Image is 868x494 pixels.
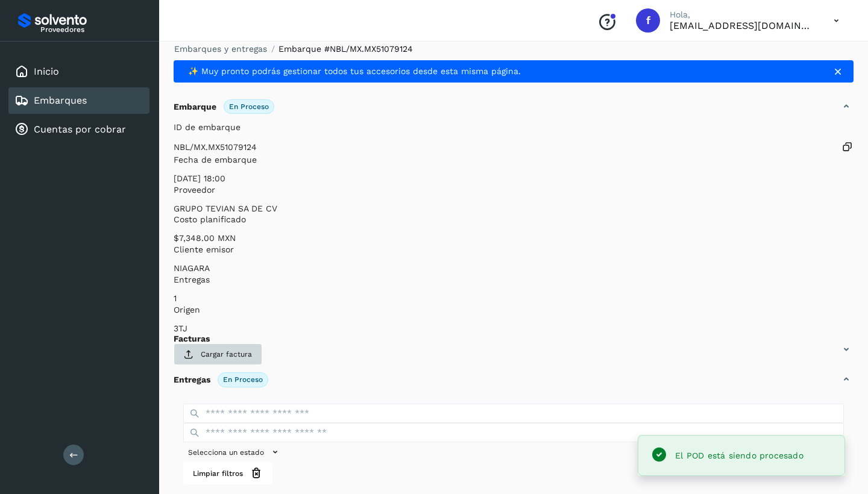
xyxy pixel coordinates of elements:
p: 3TJ [174,324,854,334]
h4: Entregas [174,375,210,385]
button: Limpiar filtros [183,462,272,484]
p: En proceso [223,375,263,384]
div: Inicio [8,58,149,85]
p: NBL/MX.MX51079124 [174,142,257,152]
div: Cuentas por cobrar [8,116,149,143]
label: Cliente emisor [174,243,854,256]
div: EmbarqueEn proceso [174,92,854,121]
h4: Embarque [174,102,216,112]
label: Fecha de embarque [174,154,854,166]
div: Embarques [8,87,149,114]
span: Limpiar filtros [193,468,243,479]
span: Cargar factura [201,349,252,360]
label: Proveedor [174,184,854,196]
p: 1 [174,293,854,304]
label: Costo planificado [174,213,854,226]
p: GRUPO TEVIAN SA DE CV [174,204,854,214]
label: Origen [174,304,854,316]
nav: breadcrumb [174,43,854,55]
button: Cargar factura [174,343,262,365]
p: factura@grupotevian.com [670,20,814,31]
a: Embarques [34,95,87,106]
span: El POD está siendo procesado [675,451,804,460]
h4: Facturas [174,334,210,344]
label: Entregas [174,274,854,286]
label: ID de embarque [174,121,854,134]
button: Selecciona un estado [183,442,286,462]
p: Proveedores [40,25,145,34]
a: Cuentas por cobrar [34,123,126,135]
span: ✨ Muy pronto podrás gestionar todos tus accesorios desde esta misma página. [188,66,521,76]
span: Embarque #NBL/MX.MX51079124 [278,44,413,54]
div: FacturasCargar factura [174,334,854,366]
p: $7,348.00 MXN [174,233,854,243]
a: Conocer más [521,66,575,76]
a: Inicio [34,66,59,77]
a: Embarques y entregas [174,44,267,54]
p: [DATE] 18:00 [174,174,854,184]
div: EntregasEn proceso [174,365,854,394]
p: En proceso [229,102,269,111]
p: Hola, [670,10,814,20]
p: NIAGARA [174,263,854,274]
